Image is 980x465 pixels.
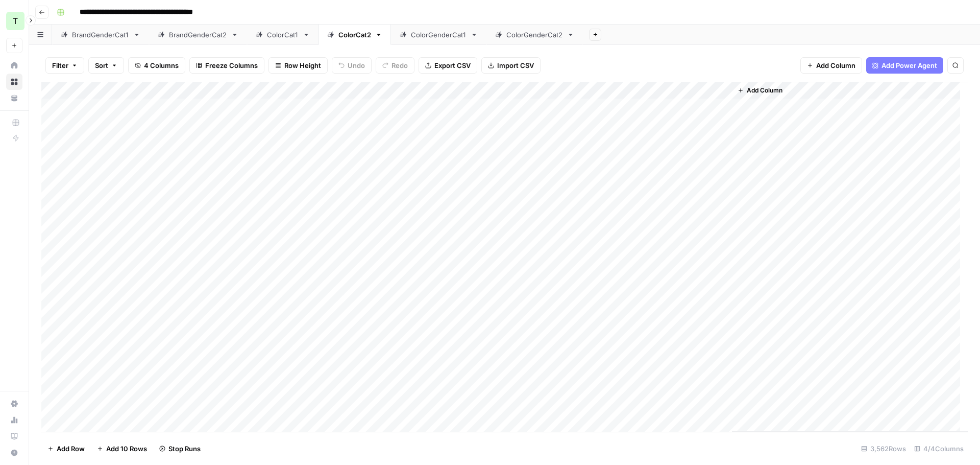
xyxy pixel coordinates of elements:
button: Row Height [268,57,328,74]
button: Export CSV [419,57,477,74]
span: Add Row [57,444,85,454]
button: Workspace: TY SEO Team [6,8,22,34]
button: Freeze Columns [189,57,264,74]
a: Home [6,57,22,74]
button: Import CSV [481,57,541,74]
span: Row Height [284,60,321,71]
a: ColorCat2 [318,25,391,45]
button: Help + Support [6,445,22,461]
a: Your Data [6,90,22,106]
a: BrandGenderCat1 [52,25,149,45]
button: Redo [376,57,414,74]
a: Browse [6,74,22,90]
button: Sort [88,57,124,74]
a: ColorGenderCat1 [391,25,486,45]
span: Import CSV [497,60,534,71]
span: Filter [52,60,68,71]
button: Add Power Agent [866,57,943,74]
span: Export CSV [434,60,471,71]
span: Redo [391,60,408,71]
span: Freeze Columns [205,60,258,71]
div: BrandGenderCat1 [72,30,129,40]
a: BrandGenderCat2 [149,25,247,45]
div: ColorCat1 [267,30,299,40]
div: ColorCat2 [338,30,371,40]
a: Learning Hub [6,428,22,445]
div: ColorGenderCat1 [411,30,467,40]
span: Add Power Agent [881,60,937,71]
div: ColorGenderCat2 [506,30,563,40]
div: 3,562 Rows [857,440,910,457]
span: Stop Runs [168,444,201,454]
span: Undo [348,60,365,71]
button: Add Row [41,440,91,457]
button: Add 10 Rows [91,440,153,457]
button: 4 Columns [128,57,185,74]
a: ColorCat1 [247,25,318,45]
button: Add Column [800,57,862,74]
button: Undo [332,57,372,74]
div: 4/4 Columns [910,440,968,457]
span: Sort [95,60,108,71]
span: Add Column [747,86,782,95]
span: T [13,15,18,27]
a: Usage [6,412,22,428]
span: 4 Columns [144,60,179,71]
button: Filter [45,57,84,74]
button: Stop Runs [153,440,207,457]
span: Add Column [816,60,855,71]
span: Add 10 Rows [106,444,147,454]
a: ColorGenderCat2 [486,25,583,45]
div: BrandGenderCat2 [169,30,227,40]
button: Add Column [733,84,787,97]
a: Settings [6,396,22,412]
